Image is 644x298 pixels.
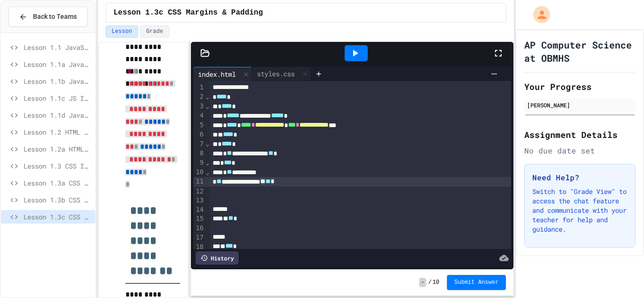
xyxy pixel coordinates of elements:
[24,212,91,222] span: Lesson 1.3c CSS Margins & Padding
[193,102,205,111] div: 3
[527,101,633,109] div: [PERSON_NAME]
[205,93,210,100] span: Fold line
[193,67,252,81] div: index.html
[524,145,636,156] div: No due date set
[205,140,210,147] span: Fold line
[523,4,553,25] div: My Account
[524,38,636,64] h1: AP Computer Science at OBMHS
[432,279,439,286] span: 10
[428,279,431,286] span: /
[196,251,239,265] div: History
[193,149,205,158] div: 8
[24,161,91,171] span: Lesson 1.3 CSS Introduction
[252,69,299,79] div: styles.css
[106,25,138,38] button: Lesson
[8,7,88,27] button: Back to Teams
[24,42,91,52] span: Lesson 1.1 JavaScript Intro
[24,76,91,86] span: Lesson 1.1b JavaScript Intro
[193,121,205,130] div: 5
[454,279,499,286] span: Submit Answer
[24,195,91,205] span: Lesson 1.3b CSS Backgrounds
[524,128,636,141] h2: Assignment Details
[210,81,512,290] div: To enrich screen reader interactions, please activate Accessibility in Grammarly extension settings
[193,139,205,149] div: 7
[205,169,210,176] span: Fold line
[24,127,91,137] span: Lesson 1.2 HTML Basics
[193,187,205,196] div: 12
[193,83,205,92] div: 1
[532,172,627,183] h3: Need Help?
[205,159,210,166] span: Fold line
[193,177,205,186] div: 11
[193,205,205,215] div: 14
[205,102,210,110] span: Fold line
[193,233,205,242] div: 17
[193,111,205,121] div: 4
[193,168,205,177] div: 10
[24,59,91,69] span: Lesson 1.1a JavaScript Intro
[24,178,91,188] span: Lesson 1.3a CSS Selectors
[193,214,205,224] div: 15
[24,110,91,120] span: Lesson 1.1d JavaScript
[524,80,636,93] h2: Your Progress
[33,12,77,22] span: Back to Teams
[193,242,205,252] div: 18
[193,196,205,205] div: 13
[193,69,240,79] div: index.html
[193,158,205,168] div: 9
[447,275,506,290] button: Submit Answer
[114,7,263,18] span: Lesson 1.3c CSS Margins & Padding
[532,187,627,234] p: Switch to "Grade View" to access the chat feature and communicate with your teacher for help and ...
[193,130,205,139] div: 6
[24,93,91,103] span: Lesson 1.1c JS Intro
[24,144,91,154] span: Lesson 1.2a HTML Continued
[140,25,169,38] button: Grade
[193,224,205,233] div: 16
[193,92,205,102] div: 2
[419,278,426,287] span: -
[252,67,311,81] div: styles.css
